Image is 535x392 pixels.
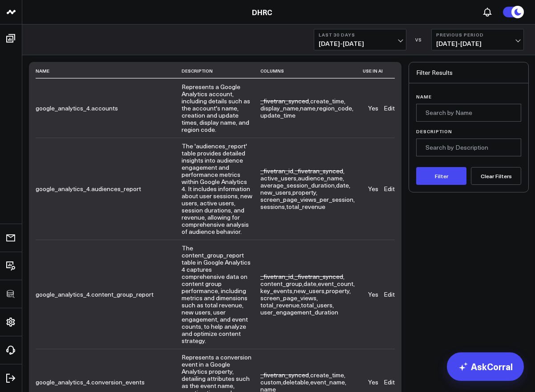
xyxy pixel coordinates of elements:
[260,64,363,78] th: Columns
[292,188,316,196] span: property
[310,371,345,379] span: ,
[260,195,355,204] span: ,
[431,29,524,50] button: Previous Period[DATE]-[DATE]
[298,174,344,182] span: ,
[260,174,298,182] span: ,
[260,181,335,189] span: average_session_duration
[318,279,355,288] span: ,
[436,32,519,37] b: Previous Period
[260,279,302,288] span: content_group
[283,378,309,386] span: deletable
[260,104,300,112] span: ,
[363,64,384,78] th: Use in AI
[260,371,310,379] span: ,
[260,308,338,316] span: user_engagement_duration
[295,167,345,175] span: ,
[260,371,309,379] span: _fivetran_synced
[283,378,310,386] span: ,
[310,371,344,379] span: create_time
[182,138,260,240] td: The 'audiences_report' table provides detailed insights into audience engagement and performance ...
[260,294,318,302] span: ,
[260,188,291,196] span: new_users
[326,286,349,295] span: property
[260,181,336,189] span: ,
[294,286,324,295] span: new_users
[416,167,466,185] button: Filter
[252,7,272,17] a: DHRC
[260,279,304,288] span: ,
[416,94,521,99] label: Name
[260,272,295,281] span: ,
[319,40,401,47] span: [DATE] - [DATE]
[260,378,283,386] span: ,
[260,202,286,211] span: ,
[310,378,345,386] span: event_name
[260,301,300,309] span: total_revenue
[36,64,182,78] th: Name
[292,188,317,196] span: ,
[411,37,427,42] div: VS
[36,138,182,240] td: google_analytics_4.audiences_report
[336,181,350,189] span: ,
[300,104,317,112] span: ,
[318,279,353,288] span: event_count
[304,279,318,288] span: ,
[260,111,296,119] span: update_time
[260,286,294,295] span: ,
[384,184,395,193] a: Edit
[301,301,334,309] span: ,
[294,286,326,295] span: ,
[260,104,299,112] span: display_name
[260,188,292,196] span: ,
[301,301,332,309] span: total_users
[363,78,384,138] td: Yes
[310,97,345,105] span: ,
[260,167,295,175] span: ,
[295,272,343,281] span: _fivetran_synced
[436,40,519,47] span: [DATE] - [DATE]
[363,240,384,349] td: Yes
[295,272,345,281] span: ,
[384,290,395,298] a: Edit
[260,202,285,211] span: sessions
[182,78,260,138] td: Represents a Google Analytics account, including details such as the account's name, creation and...
[36,240,182,349] td: google_analytics_4.content_group_report
[416,129,521,134] label: Description
[409,62,528,83] div: Filter Results
[260,301,301,309] span: ,
[314,29,406,50] button: Last 30 Days[DATE]-[DATE]
[310,378,346,386] span: ,
[447,352,524,381] a: AskCorral
[260,378,281,386] span: custom
[416,139,521,156] input: Search by Description
[286,202,325,211] span: total_revenue
[326,286,351,295] span: ,
[384,378,395,386] a: Edit
[295,167,343,175] span: _fivetran_synced
[336,181,349,189] span: date
[363,138,384,240] td: Yes
[471,167,521,185] button: Clear Filters
[260,272,293,281] span: _fivetran_id
[317,104,352,112] span: region_code
[260,195,353,204] span: screen_page_views_per_session
[384,104,395,112] a: Edit
[182,240,260,349] td: The content_group_report table in Google Analytics 4 captures comprehensive data on content group...
[260,97,309,105] span: _fivetran_synced
[416,104,521,122] input: Search by Name
[36,78,182,138] td: google_analytics_4.accounts
[298,174,343,182] span: audience_name
[317,104,353,112] span: ,
[304,279,316,288] span: date
[319,32,401,37] b: Last 30 Days
[260,174,296,182] span: active_users
[310,97,344,105] span: create_time
[260,286,292,295] span: key_events
[260,97,310,105] span: ,
[260,167,293,175] span: _fivetran_id
[260,294,316,302] span: screen_page_views
[300,104,316,112] span: name
[182,64,260,78] th: Description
